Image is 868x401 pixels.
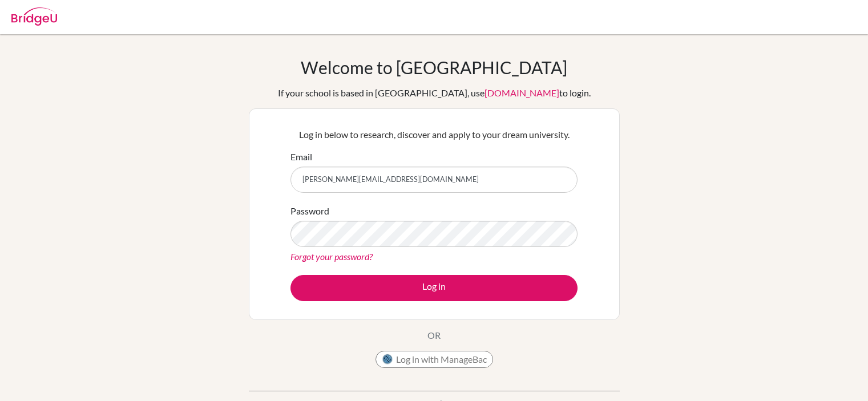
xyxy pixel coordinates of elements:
h1: Welcome to [GEOGRAPHIC_DATA] [301,57,567,78]
label: Password [290,204,329,218]
label: Email [290,150,312,164]
p: OR [427,329,441,342]
div: If your school is based in [GEOGRAPHIC_DATA], use to login. [278,86,591,100]
p: Log in below to research, discover and apply to your dream university. [290,128,578,141]
a: Forgot your password? [290,251,373,262]
img: Bridge-U [11,7,57,26]
a: [DOMAIN_NAME] [485,87,559,98]
button: Log in with ManageBac [376,351,493,368]
button: Log in [290,275,578,301]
